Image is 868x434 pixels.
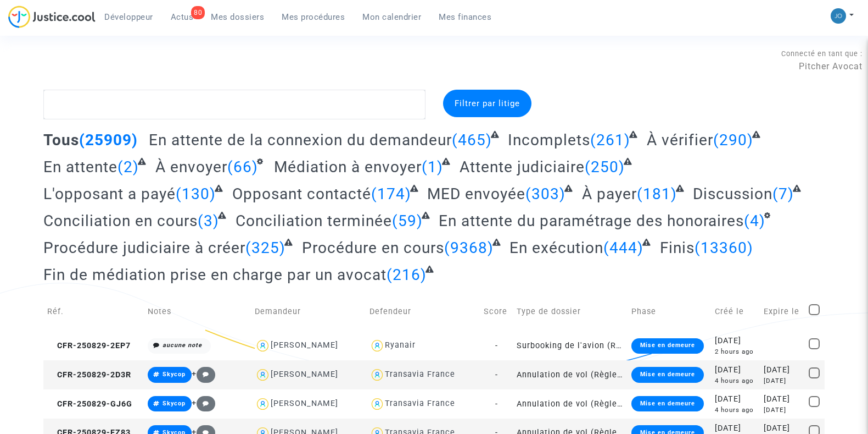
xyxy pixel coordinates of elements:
[385,340,416,350] div: Ryanair
[439,212,744,230] span: En attente du paramétrage des honoraires
[513,331,628,360] td: Surbooking de l'avion (Règlement CE n°261/2004)
[764,376,801,386] div: [DATE]
[282,12,345,22] span: Mes procédures
[232,185,371,203] span: Opposant contacté
[255,396,271,412] img: icon-user.svg
[104,12,153,22] span: Développeur
[43,239,245,257] span: Procédure judiciaire à créer
[693,185,772,203] span: Discussion
[637,185,677,203] span: (181)
[631,367,704,382] div: Mise en demeure
[422,158,443,176] span: (1)
[162,9,203,25] a: 80Actus
[513,360,628,389] td: Annulation de vol (Règlement CE n°261/2004)
[628,292,712,331] td: Phase
[271,340,338,350] div: [PERSON_NAME]
[43,212,198,230] span: Conciliation en cours
[585,158,625,176] span: (250)
[202,9,273,25] a: Mes dossiers
[513,389,628,419] td: Annulation de vol (Règlement CE n°261/2004)
[582,185,637,203] span: À payer
[255,338,271,354] img: icon-user.svg
[715,364,756,376] div: [DATE]
[660,239,695,257] span: Finis
[163,371,186,378] span: Skycop
[176,185,216,203] span: (130)
[452,131,492,149] span: (465)
[695,239,753,257] span: (13360)
[781,50,863,58] span: Connecté en tant que :
[149,131,452,149] span: En attente de la connexion du demandeur
[631,396,704,411] div: Mise en demeure
[631,338,704,354] div: Mise en demeure
[47,370,131,380] span: CFR-250829-2D3R
[96,9,162,25] a: Développeur
[715,347,756,356] div: 2 hours ago
[198,212,219,230] span: (3)
[647,131,713,149] span: À vérifier
[369,396,385,412] img: icon-user.svg
[455,98,520,108] span: Filtrer par litige
[439,12,491,22] span: Mes finances
[513,292,628,331] td: Type de dossier
[509,239,603,257] span: En exécution
[271,399,338,408] div: [PERSON_NAME]
[764,393,801,405] div: [DATE]
[385,399,455,408] div: Transavia France
[772,185,794,203] span: (7)
[508,131,590,149] span: Incomplets
[251,292,366,331] td: Demandeur
[192,369,215,378] span: +
[764,405,801,415] div: [DATE]
[590,131,630,149] span: (261)
[144,292,251,331] td: Notes
[760,292,805,331] td: Expire le
[715,393,756,405] div: [DATE]
[831,8,846,24] img: 45a793c8596a0d21866ab9c5374b5e4b
[744,212,765,230] span: (4)
[480,292,512,331] td: Score
[430,9,500,25] a: Mes finances
[369,338,385,354] img: icon-user.svg
[495,399,498,409] span: -
[715,405,756,415] div: 4 hours ago
[155,158,227,176] span: À envoyer
[302,239,444,257] span: Procédure en cours
[603,239,643,257] span: (444)
[460,158,585,176] span: Attente judiciaire
[192,398,215,408] span: +
[764,364,801,376] div: [DATE]
[43,131,79,149] span: Tous
[163,342,202,349] i: aucune note
[354,9,430,25] a: Mon calendrier
[227,158,258,176] span: (66)
[43,292,144,331] td: Réf.
[47,399,132,409] span: CFR-250829-GJ6G
[43,266,387,284] span: Fin de médiation prise en charge par un avocat
[43,158,117,176] span: En attente
[274,158,422,176] span: Médiation à envoyer
[362,12,421,22] span: Mon calendrier
[427,185,525,203] span: MED envoyée
[191,6,205,19] div: 80
[525,185,565,203] span: (303)
[711,292,760,331] td: Créé le
[713,131,753,149] span: (290)
[715,335,756,347] div: [DATE]
[236,212,392,230] span: Conciliation terminée
[43,185,176,203] span: L'opposant a payé
[163,400,186,407] span: Skycop
[47,341,131,350] span: CFR-250829-2EP7
[366,292,480,331] td: Defendeur
[79,131,138,149] span: (25909)
[211,12,264,22] span: Mes dossiers
[273,9,354,25] a: Mes procédures
[371,185,411,203] span: (174)
[495,370,498,380] span: -
[245,239,285,257] span: (325)
[387,266,427,284] span: (216)
[117,158,139,176] span: (2)
[385,370,455,379] div: Transavia France
[255,367,271,383] img: icon-user.svg
[271,370,338,379] div: [PERSON_NAME]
